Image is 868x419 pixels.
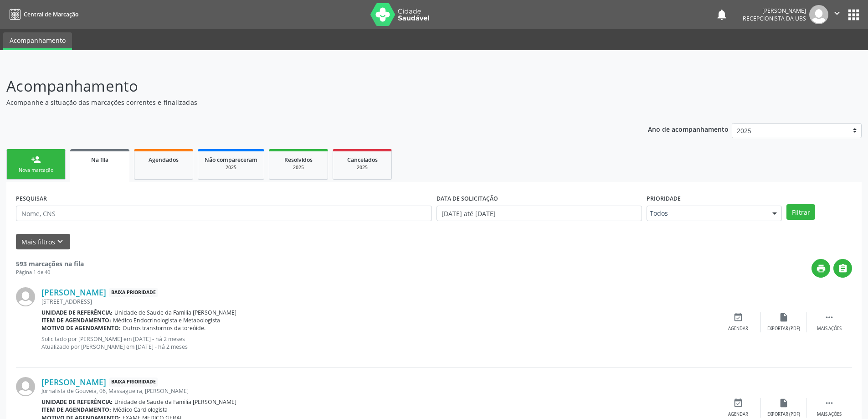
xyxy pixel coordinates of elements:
span: Todos [650,209,763,218]
label: PESQUISAR [16,191,47,206]
span: Baixa Prioridade [109,288,158,297]
img: img [16,377,35,396]
span: Na fila [91,156,108,164]
p: Ano de acompanhamento [648,123,729,134]
button: Filtrar [786,204,815,220]
p: Acompanhe a situação das marcações correntes e finalizadas [6,98,605,107]
div: [PERSON_NAME] [743,7,806,15]
i:  [838,264,848,274]
a: [PERSON_NAME] [41,377,106,387]
div: Agendar [728,326,748,332]
i: event_available [733,398,743,408]
input: Selecione um intervalo [437,206,642,221]
div: [STREET_ADDRESS] [41,298,715,305]
b: Motivo de agendamento: [41,324,121,332]
input: Nome, CNS [16,206,432,221]
div: 2025 [205,164,257,171]
i: event_available [733,312,743,322]
button: print [812,259,830,278]
div: Nova marcação [13,167,59,174]
span: Cancelados [347,156,378,164]
span: Resolvidos [284,156,313,164]
i: print [816,264,826,274]
span: Recepcionista da UBS [743,15,806,22]
span: Não compareceram [205,156,257,164]
b: Unidade de referência: [41,309,113,316]
span: Médico Endocrinologista e Metabologista [113,316,220,324]
div: Página 1 de 40 [16,269,84,276]
a: Acompanhamento [3,32,72,50]
img: img [16,287,35,306]
div: Mais ações [817,411,842,418]
button:  [828,5,846,24]
img: img [809,5,828,24]
p: Solicitado por [PERSON_NAME] em [DATE] - há 2 meses Atualizado por [PERSON_NAME] em [DATE] - há 2... [41,335,715,351]
p: Acompanhamento [6,75,605,98]
i:  [832,8,842,18]
button: notifications [715,8,728,21]
span: Baixa Prioridade [109,378,158,387]
span: Unidade de Saude da Familia [PERSON_NAME] [114,398,236,406]
i:  [824,312,834,322]
span: Médico Cardiologista [113,406,168,414]
b: Item de agendamento: [41,406,111,414]
a: Central de Marcação [6,7,78,22]
i: keyboard_arrow_down [55,237,65,247]
button: Mais filtroskeyboard_arrow_down [16,234,70,250]
span: Agendados [149,156,179,164]
a: [PERSON_NAME] [41,287,106,297]
label: DATA DE SOLICITAÇÃO [437,191,498,206]
button: apps [846,7,862,23]
div: 2025 [339,164,385,171]
span: Central de Marcação [24,10,78,18]
span: Unidade de Saude da Familia [PERSON_NAME] [114,309,236,316]
div: Exportar (PDF) [767,411,800,418]
div: person_add [31,155,41,165]
div: Jornalista de Gouveia, 06, Massagueira, [PERSON_NAME] [41,387,715,395]
i:  [824,398,834,408]
b: Unidade de referência: [41,398,113,406]
div: Exportar (PDF) [767,326,800,332]
div: Mais ações [817,326,842,332]
b: Item de agendamento: [41,316,111,324]
i: insert_drive_file [779,398,789,408]
button:  [833,259,852,278]
div: 2025 [276,164,321,171]
span: Outros transtornos da toreóide. [123,324,205,332]
strong: 593 marcações na fila [16,259,84,268]
div: Agendar [728,411,748,418]
i: insert_drive_file [779,312,789,322]
label: Prioridade [647,191,681,206]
